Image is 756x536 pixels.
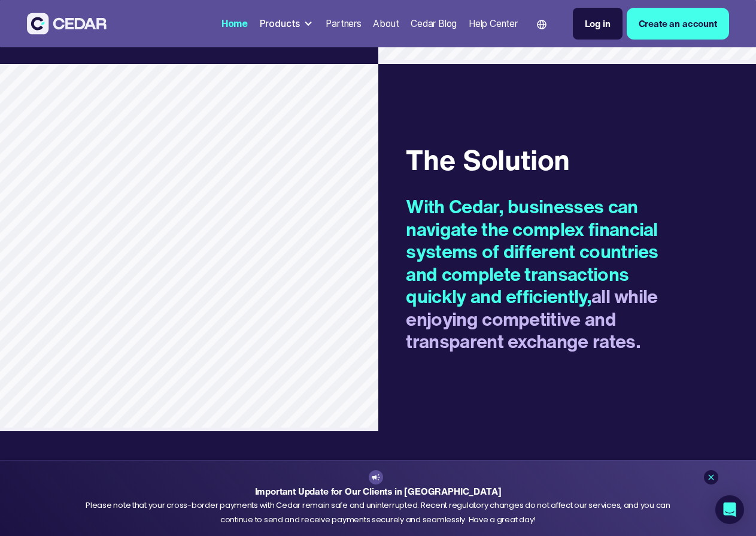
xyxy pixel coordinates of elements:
[537,20,546,29] img: world icon
[406,192,658,310] span: With Cedar, businesses can navigate the complex financial systems of different countries and comp...
[326,17,362,31] div: Partners
[573,8,623,40] a: Log in
[411,17,457,31] div: Cedar Blog
[715,495,744,524] div: Open Intercom Messenger
[406,143,670,177] h3: The Solution
[585,17,611,31] div: Log in
[373,17,399,31] div: About
[464,11,523,37] a: Help Center
[406,195,670,353] h2: all while enjoying competitive and transparent exchange rates.
[371,473,381,482] img: announcement
[85,498,672,526] div: Please note that your cross-border payments with Cedar remain safe and uninterrupted. Recent regu...
[627,8,729,40] a: Create an account
[255,484,502,498] strong: Important Update for Our Clients in [GEOGRAPHIC_DATA]
[255,12,319,35] div: Products
[217,11,253,37] a: Home
[260,17,300,31] div: Products
[321,11,366,37] a: Partners
[221,17,248,31] div: Home
[406,11,462,37] a: Cedar Blog
[469,17,518,31] div: Help Center
[369,11,404,37] a: About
